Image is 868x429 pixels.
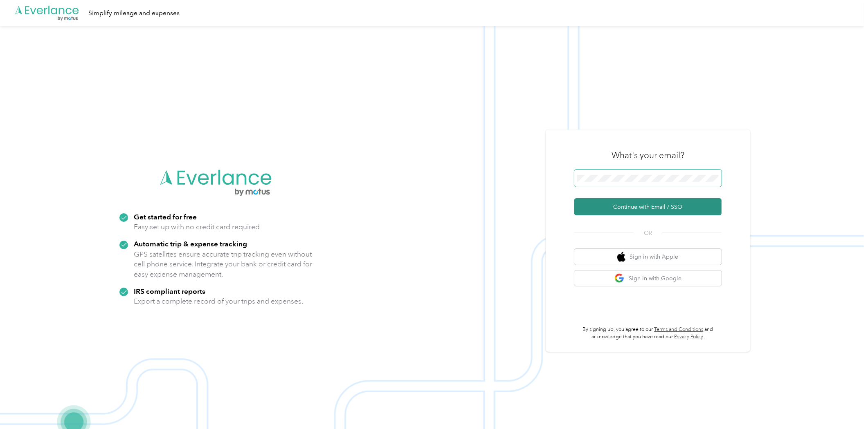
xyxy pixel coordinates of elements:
[574,249,722,265] button: apple logoSign in with Apple
[822,383,868,429] iframe: Everlance-gr Chat Button Frame
[574,270,722,286] button: google logoSign in with Google
[134,222,260,232] p: Easy set up with no credit card required
[674,334,703,340] a: Privacy Policy
[612,150,684,161] h3: What's your email?
[574,198,722,215] button: Continue with Email / SSO
[134,239,247,248] strong: Automatic trip & expense tracking
[654,326,704,333] a: Terms and Conditions
[134,296,303,306] p: Export a complete record of your trips and expenses.
[614,273,625,284] img: google logo
[88,8,180,18] div: Simplify mileage and expenses
[134,287,205,295] strong: IRS compliant reports
[134,212,197,221] strong: Get started for free
[574,326,722,340] p: By signing up, you agree to our and acknowledge that you have read our .
[634,229,662,237] span: OR
[134,249,313,279] p: GPS satellites ensure accurate trip tracking even without cell phone service. Integrate your bank...
[617,252,625,262] img: apple logo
